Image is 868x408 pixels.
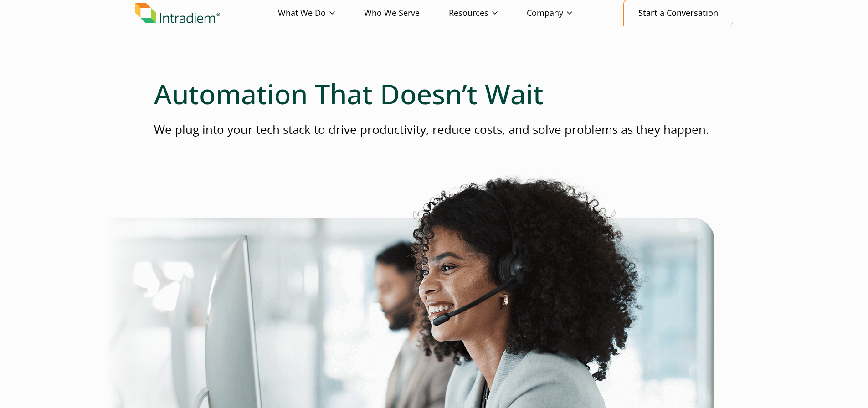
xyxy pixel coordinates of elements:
[135,3,278,24] a: Link to homepage of Intradiem
[154,121,714,138] p: We plug into your tech stack to drive productivity, reduce costs, and solve problems as they happen.
[154,77,714,110] h1: Automation That Doesn’t Wait
[135,3,220,24] img: Intradiem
